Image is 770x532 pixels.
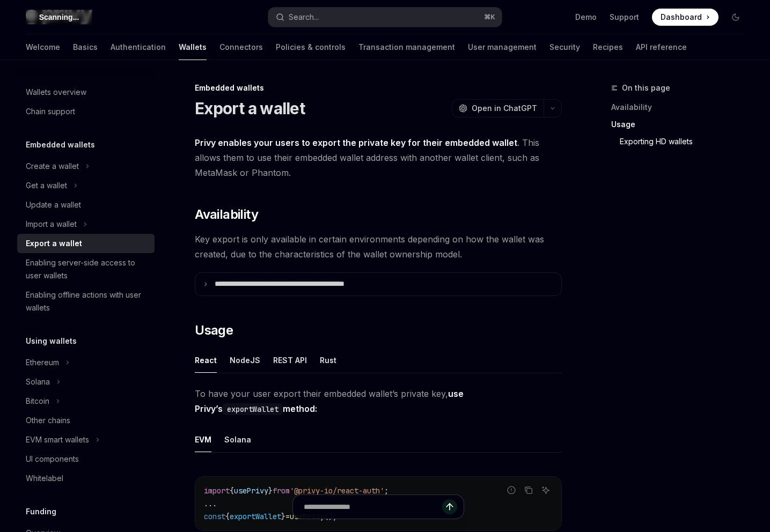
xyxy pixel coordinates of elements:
[26,10,92,25] a: dark logoScanning...
[195,137,517,148] strong: Privy enables your users to export the private key for their embedded wallet
[230,486,234,496] span: {
[230,348,260,373] div: NodeJS
[304,495,442,519] input: Ask a question...
[575,12,597,23] a: Demo
[26,289,148,314] div: Enabling offline actions with user wallets
[268,8,502,27] button: Open search
[26,395,49,408] div: Bitcoin
[358,34,455,60] a: Transaction management
[17,285,155,317] a: Enabling offline actions with user wallets
[17,215,155,234] button: Toggle Import a wallet section
[195,232,562,262] span: Key export is only available in certain environments depending on how the wallet was created, due...
[273,486,290,496] span: from
[268,486,273,496] span: }
[26,138,95,151] h5: Embedded wallets
[611,133,753,150] a: Exporting HD wallets
[26,10,92,25] div: Scanning...
[522,483,536,497] button: Copy the contents from the code block
[26,433,89,446] div: EVM smart wallets
[468,34,537,60] a: User management
[17,83,155,102] a: Wallets overview
[17,102,155,121] a: Chain support
[289,11,319,24] div: Search...
[195,348,217,373] div: React
[452,99,544,117] button: Open in ChatGPT
[442,499,457,514] button: Send message
[17,391,155,411] button: Toggle Bitcoin section
[17,253,155,285] a: Enabling server-side access to user wallets
[610,12,639,23] a: Support
[611,99,753,116] a: Availability
[472,103,537,114] span: Open in ChatGPT
[17,411,155,430] a: Other chains
[384,486,388,496] span: ;
[26,375,50,388] div: Solana
[26,453,79,465] div: UI components
[111,34,166,60] a: Authentication
[219,34,263,60] a: Connectors
[484,13,495,21] span: ⌘ K
[26,356,59,369] div: Ethereum
[17,234,155,253] a: Export a wallet
[26,34,60,60] a: Welcome
[622,82,670,94] span: On this page
[195,206,258,223] span: Availability
[17,176,155,195] button: Toggle Get a wallet section
[204,486,230,496] span: import
[195,427,211,452] div: EVM
[290,486,384,496] span: '@privy-io/react-auth'
[549,34,580,60] a: Security
[320,348,336,373] div: Rust
[195,386,562,416] span: To have your user export their embedded wallet’s private key,
[224,427,251,452] div: Solana
[727,9,744,26] button: Toggle dark mode
[195,135,562,180] span: . This allows them to use their embedded wallet address with another wallet client, such as MetaM...
[26,256,148,282] div: Enabling server-side access to user wallets
[223,403,283,415] code: exportWallet
[17,157,155,176] button: Toggle Create a wallet section
[17,430,155,449] button: Toggle EVM smart wallets section
[195,388,464,414] strong: use Privy’s method:
[26,179,67,192] div: Get a wallet
[195,322,233,339] span: Usage
[73,34,98,60] a: Basics
[195,99,305,118] h1: Export a wallet
[26,86,86,99] div: Wallets overview
[26,335,77,348] h5: Using wallets
[26,160,79,173] div: Create a wallet
[652,9,718,26] a: Dashboard
[276,34,346,60] a: Policies & controls
[26,414,70,427] div: Other chains
[539,483,553,497] button: Ask AI
[26,218,77,231] div: Import a wallet
[273,348,307,373] div: REST API
[234,486,268,496] span: usePrivy
[17,469,155,488] a: Whitelabel
[661,12,702,23] span: Dashboard
[593,34,623,60] a: Recipes
[26,237,82,250] div: Export a wallet
[17,353,155,372] button: Toggle Ethereum section
[195,83,562,93] div: Embedded wallets
[26,105,75,118] div: Chain support
[504,483,518,497] button: Report incorrect code
[17,449,155,469] a: UI components
[179,34,207,60] a: Wallets
[636,34,687,60] a: API reference
[26,505,56,518] h5: Funding
[611,116,753,133] a: Usage
[17,372,155,391] button: Toggle Solana section
[26,472,63,485] div: Whitelabel
[17,195,155,215] a: Update a wallet
[26,198,81,211] div: Update a wallet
